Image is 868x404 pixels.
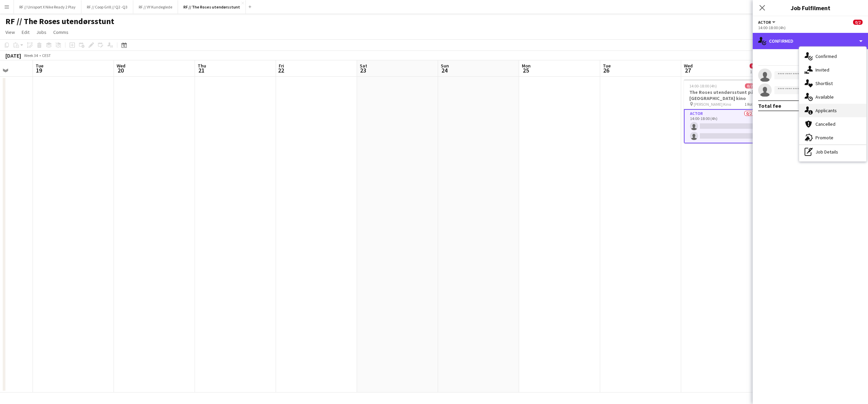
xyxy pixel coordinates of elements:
button: RF // The Roses utendørsstunt [178,0,246,14]
span: 26 [602,66,611,74]
div: [DATE] [5,52,21,59]
span: 14:00-18:00 (4h) [689,83,717,88]
app-job-card: 14:00-18:00 (4h)0/2The Roses utendørsstunt på [GEOGRAPHIC_DATA] kino [PERSON_NAME] Kino1 RoleActo... [684,79,760,143]
span: Wed [684,63,693,69]
span: 20 [116,66,125,74]
span: 0/2 [745,83,754,88]
span: 0/2 [853,20,863,25]
div: Confirmed [799,49,866,63]
span: Wed [117,63,125,69]
h3: Job Fulfilment [753,3,868,12]
button: RF // VY Kundeglede [133,0,178,14]
span: View [5,29,15,35]
a: View [3,28,18,37]
div: Available [799,90,866,104]
span: Tue [603,63,611,69]
span: Sun [441,63,449,69]
span: Comms [53,29,68,35]
div: 14:00-18:00 (4h) [758,25,863,30]
span: Thu [198,63,206,69]
a: Comms [51,28,71,37]
span: 22 [278,66,284,74]
span: Fri [279,63,284,69]
span: Tue [36,63,43,69]
div: Applicants [799,104,866,117]
button: RF // Unisport X Nike Ready 2 Play [14,0,81,14]
div: Job Details [799,145,866,159]
div: Cancelled [799,117,866,131]
span: 1 Role [745,102,754,107]
div: Promote [799,131,866,144]
a: Jobs [34,28,49,37]
div: 1 Job [750,69,759,74]
div: Total fee [758,102,781,109]
span: Actor [758,20,771,25]
span: 27 [683,66,693,74]
span: Mon [522,63,531,69]
span: 24 [440,66,449,74]
span: 25 [521,66,531,74]
span: 19 [35,66,43,74]
span: 23 [359,66,367,74]
div: Confirmed [753,33,868,49]
span: [PERSON_NAME] Kino [694,102,731,107]
span: 0/2 [750,63,759,68]
span: Edit [22,29,29,35]
app-card-role: Actor0/214:00-18:00 (4h) [684,109,760,143]
div: CEST [42,53,51,58]
button: Actor [758,20,776,25]
div: Shortlist [799,77,866,90]
div: Invited [799,63,866,77]
span: Week 34 [22,53,39,58]
span: Sat [360,63,367,69]
span: Jobs [36,29,46,35]
button: RF // Coop Grill // Q2 -Q3 [81,0,133,14]
h1: RF // The Roses utendørsstunt [5,16,114,26]
span: 21 [197,66,206,74]
a: Edit [19,28,32,37]
h3: The Roses utendørsstunt på [GEOGRAPHIC_DATA] kino [684,89,760,101]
